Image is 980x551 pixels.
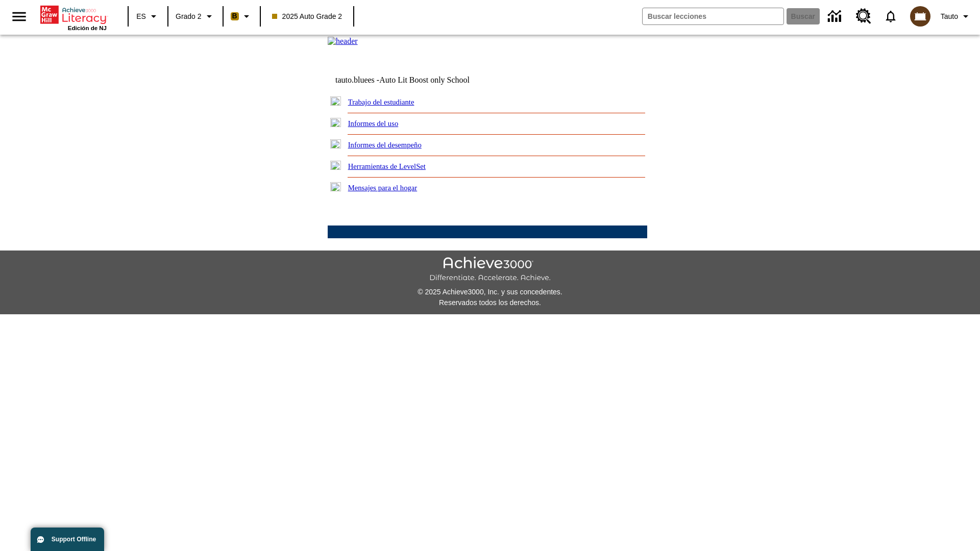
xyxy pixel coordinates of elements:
button: Support Offline [31,528,104,551]
span: ES [136,11,146,22]
a: Centro de información [822,3,850,31]
span: Edición de NJ [68,25,107,31]
a: Informes del desempeño [348,141,422,149]
img: plus.gif [330,139,341,148]
div: Portada [40,4,107,31]
button: Perfil/Configuración [937,7,976,26]
span: Grado 2 [176,11,202,22]
button: Grado: Grado 2, Elige un grado [171,7,219,26]
span: 2025 Auto Grade 2 [272,11,342,22]
a: Herramientas de LevelSet [348,162,426,170]
img: Achieve3000 Differentiate Accelerate Achieve [429,257,551,283]
a: Informes del uso [348,119,399,128]
img: header [328,37,358,46]
img: avatar image [910,6,930,27]
button: Boost El color de la clase es anaranjado claro. Cambiar el color de la clase. [227,7,257,26]
a: Notificaciones [877,3,904,30]
button: Escoja un nuevo avatar [904,3,937,30]
td: tauto.bluees - [335,76,523,85]
img: plus.gif [330,96,341,106]
input: Buscar campo [643,8,783,24]
img: plus.gif [330,118,341,127]
img: plus.gif [330,182,341,191]
a: Centro de recursos, Se abrirá en una pestaña nueva. [850,3,877,30]
a: Mensajes para el hogar [348,184,418,192]
span: B [232,10,237,22]
button: Abrir el menú lateral [4,2,34,32]
nobr: Auto Lit Boost only School [379,76,470,84]
img: plus.gif [330,161,341,170]
a: Trabajo del estudiante [348,98,414,106]
button: Lenguaje: ES, Selecciona un idioma [132,7,164,26]
span: Support Offline [52,536,96,543]
span: Tauto [941,11,958,22]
